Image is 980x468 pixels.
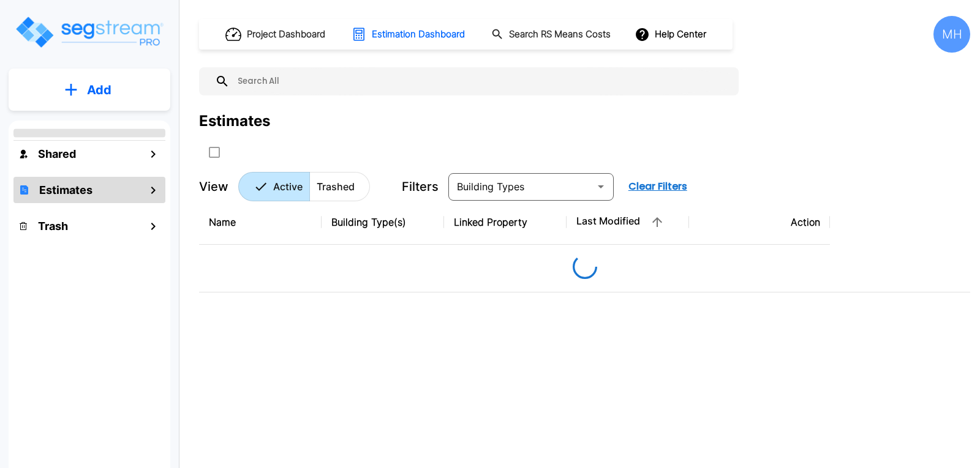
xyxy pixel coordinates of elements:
button: Trashed [309,172,370,201]
th: Linked Property [444,200,567,245]
p: Active [273,179,303,194]
p: Filters [402,177,439,196]
div: Estimates [199,110,270,132]
button: Estimation Dashboard [347,21,472,47]
div: MH [933,16,970,53]
input: Building Types [452,178,590,195]
button: SelectAll [202,140,227,165]
h1: Estimation Dashboard [372,28,465,42]
h1: Shared [38,146,76,162]
button: Open [592,178,609,195]
button: Add [9,72,170,108]
button: Clear Filters [624,174,692,199]
button: Project Dashboard [221,21,332,48]
button: Active [238,172,310,201]
h1: Project Dashboard [247,28,325,42]
button: Search RS Means Costs [486,23,617,46]
h1: Search RS Means Costs [509,28,611,42]
th: Building Type(s) [322,200,444,245]
button: Help Center [632,23,711,46]
div: Platform [238,172,370,201]
p: Add [87,81,111,99]
p: View [199,177,228,196]
th: Last Modified [567,200,689,245]
input: Search All [230,67,733,95]
p: Trashed [317,179,355,194]
h1: Estimates [39,182,92,198]
th: Action [689,200,830,245]
h1: Trash [38,218,68,234]
img: Logo [14,15,164,50]
div: Name [209,215,312,229]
